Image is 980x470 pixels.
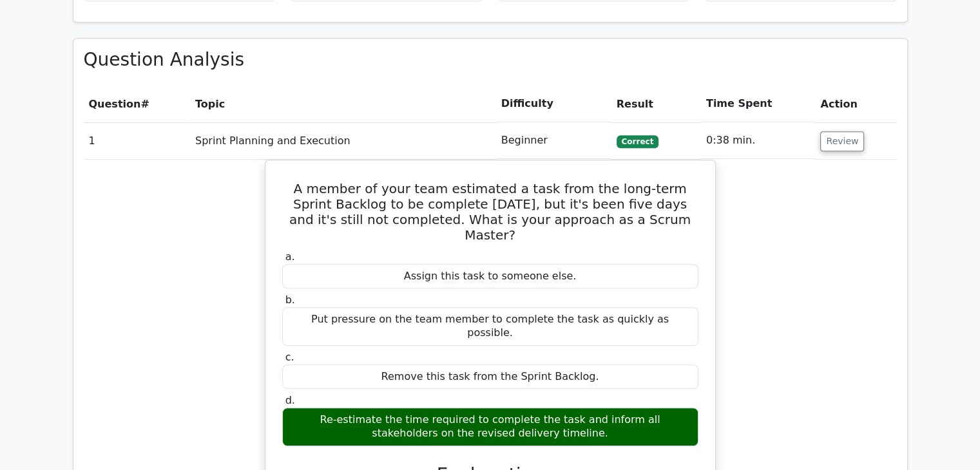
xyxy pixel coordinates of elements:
[282,364,698,390] div: Remove this task from the Sprint Backlog.
[285,250,295,263] span: a.
[190,86,496,122] th: Topic
[84,49,897,71] h3: Question Analysis
[89,98,141,110] span: Question
[611,86,701,122] th: Result
[285,294,295,306] span: b.
[701,86,816,122] th: Time Spent
[282,408,698,446] div: Re-estimate the time required to complete the task and inform all stakeholders on the revised del...
[281,181,700,243] h5: A member of your team estimated a task from the long-term Sprint Backlog to be complete [DATE], b...
[190,122,496,159] td: Sprint Planning and Execution
[496,86,611,122] th: Difficulty
[282,264,698,289] div: Assign this task to someone else.
[617,135,658,148] span: Correct
[285,394,295,406] span: d.
[282,307,698,346] div: Put pressure on the team member to complete the task as quickly as possible.
[285,351,294,363] span: c.
[84,122,191,159] td: 1
[84,86,191,122] th: #
[820,131,864,151] button: Review
[701,122,816,159] td: 0:38 min.
[496,122,611,159] td: Beginner
[815,86,896,122] th: Action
